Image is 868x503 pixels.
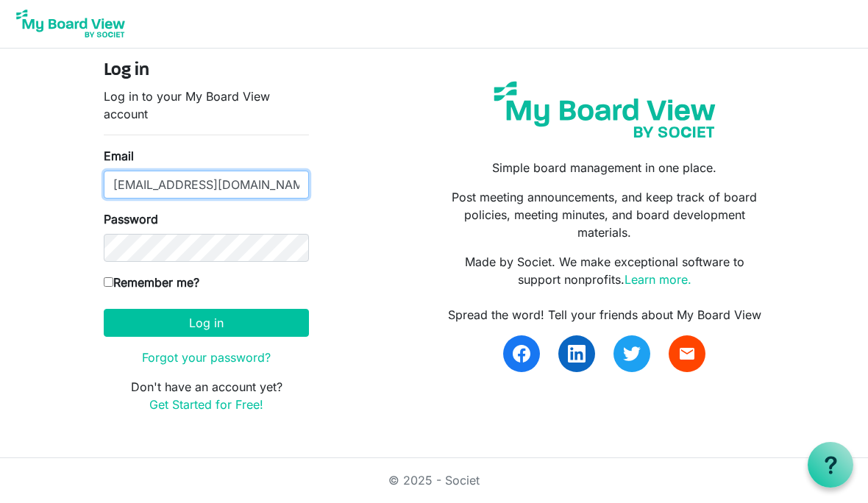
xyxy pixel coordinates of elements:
[445,160,764,177] p: Simple board management in one place.
[623,346,641,363] img: twitter.svg
[104,278,113,288] input: Remember me?
[104,148,134,165] label: Email
[445,189,764,242] p: Post meeting announcements, and keep track of board policies, meeting minutes, and board developm...
[445,307,764,324] div: Spread the word! Tell your friends about My Board View
[513,346,530,363] img: facebook.svg
[142,351,271,365] a: Forgot your password?
[388,474,480,488] a: © 2025 - Societ
[445,254,764,289] p: Made by Societ. We make exceptional software to support nonprofits.
[104,310,309,338] button: Log in
[568,346,586,363] img: linkedin.svg
[104,274,199,292] label: Remember me?
[104,88,309,124] p: Log in to your My Board View account
[485,73,725,148] img: my-board-view-societ.svg
[12,6,129,43] img: My Board View Logo
[669,336,705,373] a: email
[104,61,309,82] h4: Log in
[625,273,691,288] a: Learn more.
[104,211,158,229] label: Password
[678,346,696,363] span: email
[104,379,309,414] p: Don't have an account yet?
[149,398,263,413] a: Get Started for Free!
